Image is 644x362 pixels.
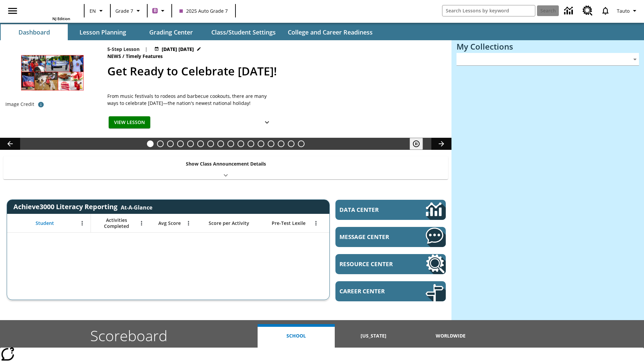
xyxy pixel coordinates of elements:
button: Open Menu [137,218,147,228]
span: Tauto [617,7,630,14]
span: Pre-Test Lexile [272,220,306,226]
button: Slide 7 The Last Homesteaders [207,140,214,147]
span: / [122,53,124,59]
button: Slide 8 Solar Power to the People [217,140,224,147]
span: Message Center [339,233,406,241]
span: NJ Edition [52,16,70,21]
button: Slide 3 Free Returns: A Gain or a Drain? [167,140,174,147]
a: Notifications [597,2,614,19]
a: Resource Center, Will open in new tab [579,2,597,20]
button: Open side menu [3,1,22,21]
span: Student [36,220,54,226]
span: Resource Center [339,260,406,268]
a: Data Center [335,200,446,220]
button: Slide 2 Back On Earth [157,140,164,147]
a: Data Center [560,2,579,20]
button: Grading Center [138,24,205,40]
span: Data Center [339,206,403,214]
button: Worldwide [412,324,489,348]
h3: My Collections [457,42,639,51]
button: Jul 17 - Jun 30 Choose Dates [153,46,203,53]
span: From music festivals to rodeos and barbecue cookouts, there are many ways to celebrate Juneteenth... [107,93,275,107]
span: [DATE] [DATE] [162,46,194,53]
button: Class/Student Settings [206,24,281,40]
span: Career Center [339,287,406,295]
button: School [258,324,335,348]
button: Slide 14 Career Lesson [278,140,284,147]
button: Open Menu [77,218,87,228]
span: Timely Features [126,53,164,60]
button: Slide 4 Time for Moon Rules? [177,140,184,147]
span: Activities Completed [94,217,139,229]
p: Image Credit [5,101,34,108]
span: EN [90,7,96,14]
button: College and Career Readiness [282,24,378,40]
p: 5-Step Lesson [107,46,140,53]
a: Message Center [335,227,446,247]
h2: Get Ready to Celebrate Juneteenth! [107,63,443,80]
span: News [107,53,122,60]
span: Achieve3000 Literacy Reporting [13,202,152,211]
p: Show Class Announcement Details [186,160,266,167]
span: Grade 7 [115,7,133,14]
button: Slide 10 Fashion Forward in Ancient Rome [237,140,244,147]
span: B [154,6,157,15]
button: Dashboard [1,24,68,40]
button: Slide 13 Pre-release lesson [268,140,274,147]
button: Slide 12 Mixed Practice: Citing Evidence [258,140,264,147]
button: Slide 16 Point of View [298,140,305,147]
button: Open Menu [183,218,194,228]
span: | [145,46,148,53]
button: Slide 15 The Constitution's Balancing Act [288,140,294,147]
div: Pause [410,138,430,150]
button: Slide 1 Get Ready to Celebrate Juneteenth! [147,140,154,147]
div: From music festivals to rodeos and barbecue cookouts, there are many ways to celebrate [DATE]—the... [107,93,275,107]
div: Home [26,2,70,21]
button: Lesson Planning [69,24,136,40]
button: Profile/Settings [614,5,641,17]
img: Photos of red foods and of people celebrating Juneteenth at parades, Opal's Walk, and at a rodeo. [5,46,99,99]
button: [US_STATE] [335,324,412,348]
button: Grade: Grade 7, Select a grade [113,5,145,17]
button: Slide 5 Cruise Ships: Making Waves [187,140,194,147]
button: Boost Class color is purple. Change class color [150,5,169,17]
button: Language: EN, Select a language [87,5,108,17]
a: Resource Center, Will open in new tab [335,254,446,274]
span: Avg Score [158,220,181,226]
div: At-A-Glance [121,202,152,211]
button: Show Details [260,116,274,129]
div: Show Class Announcement Details [3,156,448,179]
a: Home [26,3,70,16]
input: search field [442,5,535,16]
button: Slide 11 The Invasion of the Free CD [248,140,254,147]
span: Score per Activity [209,220,249,226]
button: Image credit: Top, left to right: Aaron of L.A. Photography/Shutterstock; Aaron of L.A. Photograp... [34,99,48,111]
button: Pause [410,138,423,150]
button: View Lesson [109,116,150,129]
button: Open Menu [311,218,321,228]
button: Slide 6 Private! Keep Out! [197,140,204,147]
span: 2025 Auto Grade 7 [179,7,228,14]
a: Career Center [335,281,446,301]
button: Slide 9 Attack of the Terrifying Tomatoes [227,140,234,147]
button: Lesson carousel, Next [431,138,451,150]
